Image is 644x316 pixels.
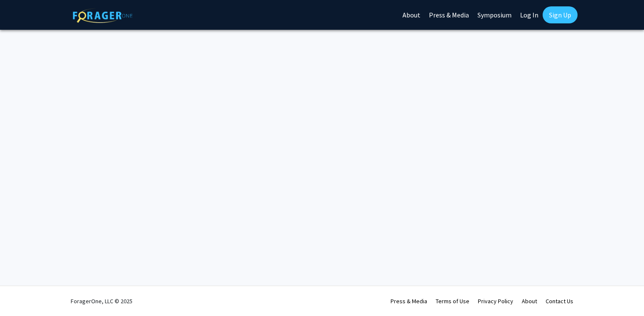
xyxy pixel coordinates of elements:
img: ForagerOne Logo [73,8,132,23]
div: ForagerOne, LLC © 2025 [71,286,132,316]
a: Privacy Policy [478,297,513,305]
a: About [522,297,537,305]
a: Contact Us [546,297,573,305]
a: Sign Up [543,6,578,23]
a: Terms of Use [436,297,469,305]
a: Press & Media [391,297,427,305]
